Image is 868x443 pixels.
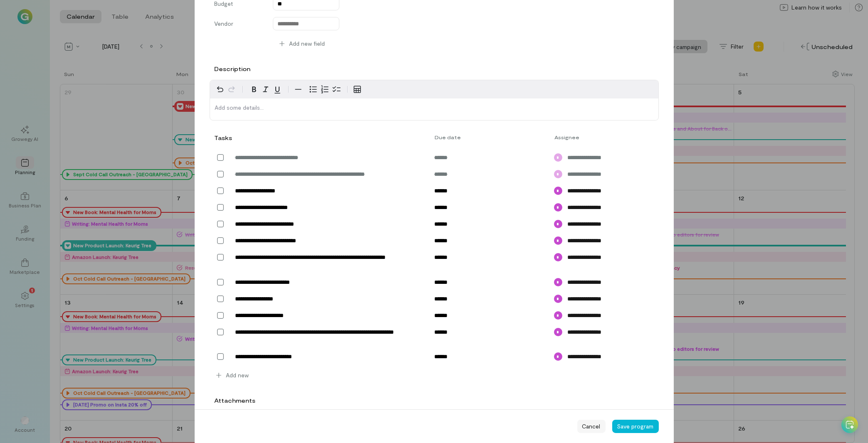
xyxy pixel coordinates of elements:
[215,396,256,405] label: Attachments
[582,422,601,431] span: Cancel
[289,39,325,48] span: Add new field
[215,65,251,73] label: Description
[331,84,342,95] button: Check list
[549,134,629,140] div: Assignee
[215,20,265,30] label: Vendor
[260,84,272,95] button: Italic
[612,420,659,433] button: Save program
[430,134,549,140] div: Due date
[215,134,230,142] div: Tasks
[210,98,658,120] div: editable markdown
[226,371,249,379] span: Add new
[319,84,331,95] button: Numbered list
[272,84,283,95] button: Underline
[214,84,226,95] button: Undo Ctrl+Z
[617,423,654,430] span: Save program
[248,84,260,95] button: Bold
[307,84,342,95] div: toggle group
[307,84,319,95] button: Bulleted list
